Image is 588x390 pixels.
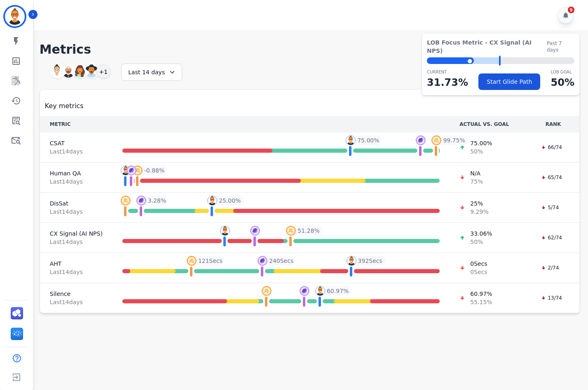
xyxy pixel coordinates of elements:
span: Last 14 day s [50,147,103,156]
span: 121 Secs [198,257,223,265]
button: Start Glide Path [478,73,540,90]
span: 9.29 % [470,208,488,216]
img: profile-pic [220,226,230,236]
h1: Metrics [40,42,580,57]
span: Last 14 day s [50,298,103,306]
img: profile-pic [250,226,260,236]
span: 392 Secs [358,257,382,265]
img: profile-pic [121,165,131,175]
span: N/A [470,169,483,177]
div: Last 14 days [121,64,182,81]
th: METRIC [40,116,112,132]
img: profile-pic [207,196,217,206]
span: Human QA [50,169,103,177]
img: profile-pic [121,196,131,206]
span: Last 14 day s [50,238,103,246]
span: 25.00 % [219,196,241,205]
img: profile-pic [258,256,267,266]
span: 33.06 % [470,229,492,238]
img: profile-pic [346,135,356,145]
span: CSAT [50,139,103,147]
span: Last 14 day s [50,268,103,276]
span: CX Signal (AI NPS) [50,229,103,238]
div: 65/74 [537,173,566,182]
span: 75.00 % [470,139,492,147]
span: 0 Secs [470,260,487,268]
div: 5/74 [537,203,563,212]
img: profile-pic [416,135,426,145]
img: Bordered avatar [5,7,25,26]
div: 66/74 [537,143,566,151]
p: 50 % [551,75,574,90]
div: +1 [96,64,110,78]
span: LOB Focus Metric - CX Signal (AI NPS) [427,38,547,55]
span: Silence [50,290,103,298]
span: 50 % [470,147,492,156]
img: profile-pic [127,165,136,175]
span: 55.15 % [470,298,492,306]
img: profile-pic [300,286,309,296]
span: -0.88 % [144,166,165,175]
span: 60.97 % [327,287,349,295]
span: Last 14 day s [50,208,103,216]
span: 50 % [470,238,492,246]
span: 60.97 % [470,290,492,298]
img: profile-pic [262,286,272,296]
p: CURRENT [427,69,468,75]
div: 2/74 [537,264,563,272]
span: 99.75 % [443,136,465,144]
span: AHT [50,260,103,268]
span: 75 % [470,177,483,186]
div: ⬤ [427,57,474,64]
p: 31.73 % [427,75,468,90]
div: 9 [568,7,574,13]
span: Key metrics [45,101,84,111]
span: Last 14 day s [50,177,103,186]
span: 51.28 % [298,227,319,235]
th: RANK [527,116,579,132]
span: DisSat [50,199,103,208]
div: 62/74 [537,234,566,242]
span: 240 Secs [269,257,293,265]
img: profile-pic [136,196,146,206]
span: 3.28 % [148,196,166,205]
p: LOB Goal [551,69,574,75]
img: profile-pic [187,256,197,266]
img: profile-pic [286,226,296,236]
span: 75.00 % [357,136,379,144]
img: profile-pic [431,135,441,145]
span: 0 Secs [470,268,487,276]
span: Past 7 days [547,40,574,53]
img: profile-pic [133,165,143,175]
img: profile-pic [315,286,325,296]
img: profile-pic [347,256,356,266]
span: 25 % [470,199,488,208]
div: 13/74 [537,294,566,302]
th: ACTUAL VS. GOAL [450,116,527,132]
